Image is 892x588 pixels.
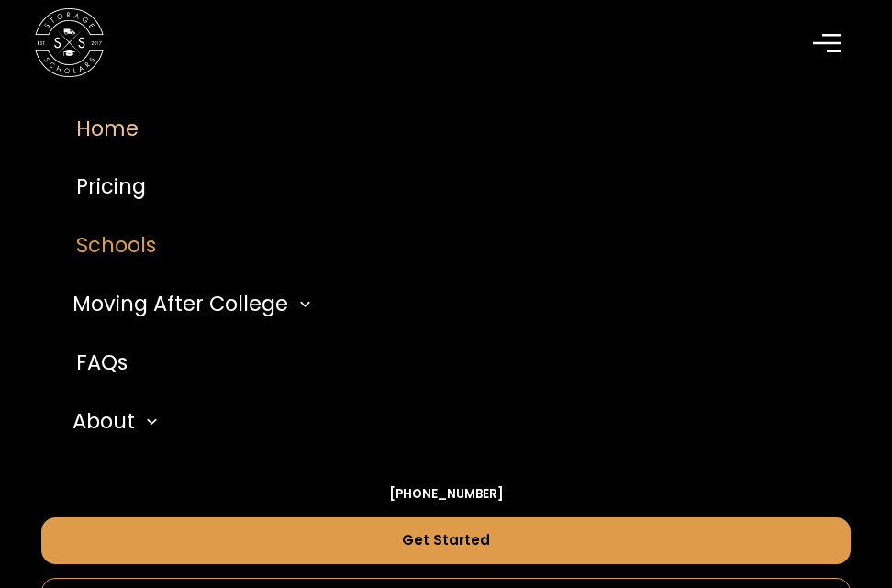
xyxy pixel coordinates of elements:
[41,217,851,276] a: Schools
[35,8,104,77] img: Storage Scholars main logo
[65,393,851,451] div: About
[802,16,857,71] div: menu
[41,100,851,159] a: Home
[65,275,851,334] div: Moving After College
[389,485,504,504] a: [PHONE_NUMBER]
[41,334,851,393] a: FAQs
[72,406,135,438] div: About
[72,289,288,320] div: Moving After College
[41,517,851,564] a: Get Started
[41,159,851,217] a: Pricing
